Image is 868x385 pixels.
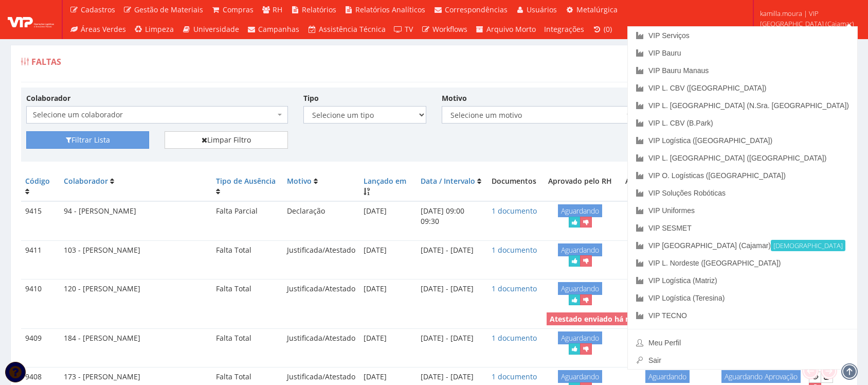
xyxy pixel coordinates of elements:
span: (0) [604,24,612,34]
strong: Atestado enviado há mais de 48h [550,314,668,324]
span: Arquivo Morto [486,24,536,34]
a: VIP [GEOGRAPHIC_DATA] (Cajamar)[DEMOGRAPHIC_DATA] [628,237,857,254]
span: Universidade [193,24,239,34]
a: Sair [628,352,857,369]
td: 9410 [21,279,60,310]
a: Campanhas [243,20,304,39]
a: Arquivo Morto [472,20,540,39]
td: Justificada/Atestado [283,240,359,271]
th: Aprovado pelo RH [542,172,617,201]
a: 1 documento [492,333,537,343]
a: VIP TECNO [628,307,857,324]
span: Integrações [544,24,584,34]
td: 9411 [21,240,60,271]
a: VIP L. CBV (B.Park) [628,114,857,132]
a: (0) [588,20,616,39]
a: Código [25,176,50,186]
span: Áreas Verdes [81,24,126,34]
td: 184 - [PERSON_NAME] [60,328,212,359]
a: 1 documento [492,206,537,216]
td: Falta Parcial [212,201,283,232]
a: 1 documento [492,372,537,381]
td: 94 - [PERSON_NAME] [60,201,212,232]
td: [DATE] [359,279,417,310]
span: Relatórios Analíticos [355,5,425,14]
td: [DATE] [359,240,417,271]
a: 1 documento [492,245,537,255]
th: Documentos [486,172,542,201]
span: Campanhas [258,24,299,34]
td: 9415 [21,201,60,232]
span: Correspondências [445,5,508,14]
a: VIP Soluções Robóticas [628,184,857,202]
span: Selecione um colaborador [26,106,288,124]
a: VIP L. [GEOGRAPHIC_DATA] ([GEOGRAPHIC_DATA]) [628,149,857,167]
a: VIP L. Nordeste ([GEOGRAPHIC_DATA]) [628,254,857,272]
a: Meu Perfil [628,334,857,352]
a: VIP Logística (Teresina) [628,289,857,307]
a: Áreas Verdes [65,20,130,39]
button: Filtrar Lista [26,131,149,149]
span: Aguardando [645,370,690,383]
td: [DATE] [359,201,417,232]
a: Colaborador [64,176,108,186]
span: kamilla.moura | VIP [GEOGRAPHIC_DATA] (Cajamar) [760,8,855,29]
label: Motivo [442,93,467,103]
a: Motivo [287,176,312,186]
a: VIP Uniformes [628,202,857,219]
td: [DATE] [359,328,417,359]
a: Assistência Técnica [303,20,390,39]
span: Aguardando [558,243,602,256]
span: TV [405,24,413,34]
span: Aguardando [558,204,602,217]
span: Limpeza [145,24,174,34]
span: Faltas [31,56,61,67]
label: Colaborador [26,93,70,103]
span: RH [273,5,282,14]
th: Aprovado pela Diretoria RH [618,172,717,201]
a: 1 documento [492,284,537,293]
td: [DATE] 09:00 09:30 [417,201,486,232]
a: Data / Intervalo [421,176,475,186]
a: Limpeza [130,20,178,39]
a: Integrações [540,20,588,39]
a: TV [390,20,418,39]
td: [DATE] - [DATE] [417,328,486,359]
td: Justificada/Atestado [283,279,359,310]
a: VIP Serviços [628,27,857,44]
img: logo [8,12,54,27]
span: Compras [223,5,254,14]
span: Workflows [432,24,467,34]
label: Tipo [303,93,319,103]
a: VIP Bauru Manaus [628,62,857,79]
span: Aguardando [558,331,602,344]
a: Limpar Filtro [165,131,287,149]
small: [DEMOGRAPHIC_DATA] [771,240,845,251]
a: Lançado em [364,176,406,186]
td: Justificada/Atestado [283,328,359,359]
a: VIP Logística ([GEOGRAPHIC_DATA]) [628,132,857,149]
a: VIP Logística (Matriz) [628,272,857,289]
a: VIP L. CBV ([GEOGRAPHIC_DATA]) [628,79,857,97]
td: 9409 [21,328,60,359]
a: VIP O. Logísticas ([GEOGRAPHIC_DATA]) [628,167,857,184]
td: [DATE] - [DATE] [417,240,486,271]
a: VIP L. [GEOGRAPHIC_DATA] (N.Sra. [GEOGRAPHIC_DATA]) [628,97,857,114]
a: VIP SESMET [628,219,857,237]
span: Aguardando Aprovação [721,370,801,383]
td: Declaração [283,201,359,232]
span: Metalúrgica [576,5,618,14]
span: Selecione um colaborador [33,110,275,120]
td: Falta Total [212,240,283,271]
td: Falta Total [212,279,283,310]
td: 120 - [PERSON_NAME] [60,279,212,310]
td: [DATE] - [DATE] [417,279,486,310]
a: Universidade [178,20,243,39]
a: Workflows [417,20,472,39]
td: Falta Total [212,328,283,359]
span: Cadastros [81,5,115,14]
a: Tipo de Ausência [216,176,276,186]
span: Assistência Técnica [319,24,386,34]
span: Usuários [527,5,557,14]
a: VIP Bauru [628,44,857,62]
